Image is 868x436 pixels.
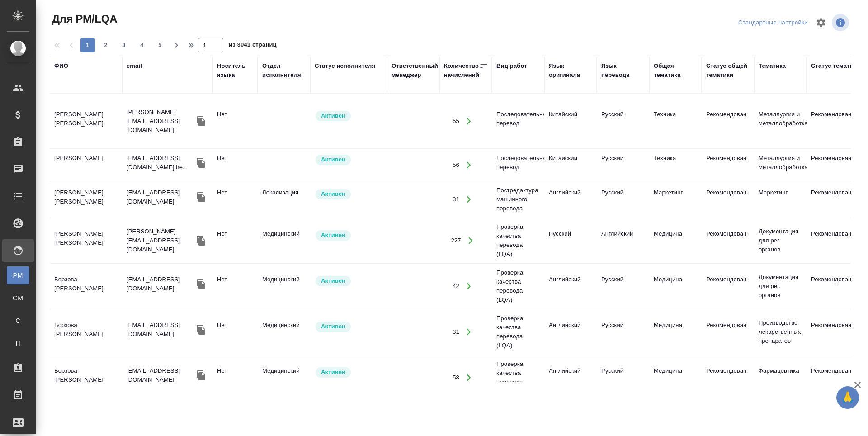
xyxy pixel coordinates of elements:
td: Производство лекарственных препаратов [754,314,807,350]
button: Скопировать [194,369,208,382]
td: Рекомендован [702,270,754,302]
p: [PERSON_NAME][EMAIL_ADDRESS][DOMAIN_NAME] [127,227,194,254]
td: Борзова [PERSON_NAME] [50,362,122,393]
td: Английский [597,225,649,256]
td: Техника [649,105,702,137]
span: CM [11,294,25,303]
td: Русский [597,184,649,215]
span: 🙏 [840,388,855,407]
td: [PERSON_NAME] [PERSON_NAME] [50,225,122,256]
td: Последовательный перевод [492,105,544,137]
span: С [11,316,25,325]
div: Вид работ [496,62,527,71]
td: Английский [544,362,597,393]
div: Рядовой исполнитель: назначай с учетом рейтинга [315,321,382,333]
div: 58 [453,373,459,382]
p: Активен [321,155,345,164]
p: Активен [321,190,345,199]
span: Посмотреть информацию [832,14,851,31]
td: Последовательный перевод [492,149,544,181]
span: П [11,339,25,348]
td: Медицинский [258,225,310,256]
td: Русский [597,149,649,181]
p: [EMAIL_ADDRESS][DOMAIN_NAME] [127,321,194,339]
span: из 3041 страниц [229,39,277,52]
td: Медицина [649,225,702,256]
div: email [127,62,142,71]
div: Статус общей тематики [706,62,750,80]
div: Ответственный менеджер [392,62,438,80]
span: 5 [153,41,167,50]
div: 42 [453,282,459,291]
button: Открыть работы [460,156,478,174]
td: Нет [212,362,258,393]
p: [EMAIL_ADDRESS][DOMAIN_NAME] [127,366,194,384]
td: Русский [597,362,649,393]
p: Активен [321,322,345,331]
p: Активен [321,231,345,240]
td: Нет [212,225,258,256]
div: 56 [453,161,459,170]
a: П [7,334,29,352]
td: Проверка качества перевода (LQA) [492,309,544,355]
button: Скопировать [194,190,208,204]
button: Открыть работы [460,277,478,296]
td: Медицинский [258,362,310,393]
td: Китайский [544,105,597,137]
button: 2 [99,38,113,52]
p: [EMAIL_ADDRESS][DOMAIN_NAME],he... [127,154,194,172]
td: Английский [544,316,597,348]
p: Активен [321,368,345,377]
p: [EMAIL_ADDRESS][DOMAIN_NAME] [127,275,194,293]
td: Документация для рег. органов [754,268,807,304]
p: Активен [321,111,345,120]
button: Скопировать [194,277,208,291]
a: CM [7,289,29,307]
span: 3 [117,41,131,50]
div: 31 [453,195,459,204]
div: Носитель языка [217,62,253,80]
span: 4 [135,41,149,50]
td: Нет [212,184,258,215]
td: Маркетинг [649,184,702,215]
td: Проверка качества перевода (LQA) [492,264,544,309]
td: Рекомендован [702,105,754,137]
td: Английский [544,270,597,302]
td: Документация для рег. органов [754,223,807,259]
td: Рекомендован [702,362,754,393]
p: [EMAIL_ADDRESS][DOMAIN_NAME] [127,188,194,206]
td: Медицинский [258,316,310,348]
span: PM [11,271,25,280]
button: Скопировать [194,114,208,128]
td: Рекомендован [702,316,754,348]
td: Локализация [258,184,310,215]
span: 2 [99,41,113,50]
td: [PERSON_NAME] [PERSON_NAME] [50,105,122,137]
td: Маркетинг [754,184,807,215]
div: Количество начислений [444,62,479,80]
div: 55 [453,117,459,126]
div: Рядовой исполнитель: назначай с учетом рейтинга [315,154,382,166]
button: 3 [117,38,131,52]
td: Русский [597,105,649,137]
div: Статус исполнителя [315,62,375,71]
td: Рекомендован [702,149,754,181]
button: Открыть работы [460,112,478,131]
div: Рядовой исполнитель: назначай с учетом рейтинга [315,110,382,122]
td: Борзова [PERSON_NAME] [50,270,122,302]
td: Медицина [649,270,702,302]
td: Английский [544,184,597,215]
div: Общая тематика [654,62,697,80]
p: Активен [321,276,345,285]
td: Русский [597,270,649,302]
span: Для PM/LQA [50,12,117,26]
td: [PERSON_NAME] [50,149,122,181]
td: [PERSON_NAME] [PERSON_NAME] [50,184,122,215]
td: Нет [212,149,258,181]
button: Скопировать [194,323,208,336]
div: split button [736,16,810,30]
td: Постредактура машинного перевода [492,181,544,218]
td: Русский [597,316,649,348]
td: Борзова [PERSON_NAME] [50,316,122,348]
p: [PERSON_NAME][EMAIL_ADDRESS][DOMAIN_NAME] [127,108,194,135]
